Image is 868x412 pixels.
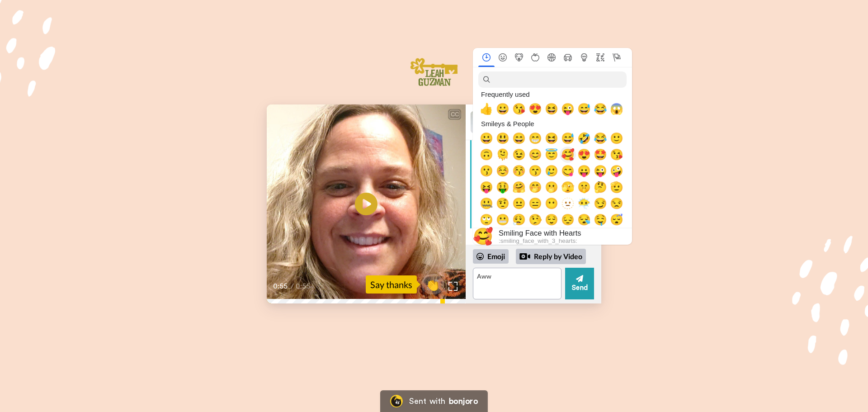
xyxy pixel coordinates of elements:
[273,281,289,292] span: 0:55
[449,110,460,119] div: CC
[366,275,417,294] div: Say thanks
[519,251,530,262] div: Reply by Video
[565,268,594,299] button: Send
[516,249,586,264] div: Reply by Video
[291,281,294,292] span: /
[421,274,444,294] button: 👏
[421,277,444,292] span: 👏
[473,268,561,299] textarea: Aww
[471,111,492,133] img: Profile Image
[296,281,311,292] span: 0:55
[408,55,460,91] img: Welcome committee logo
[448,282,458,291] img: Full screen
[466,232,601,265] div: Send [PERSON_NAME] a reply.
[473,249,509,264] div: Emoji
